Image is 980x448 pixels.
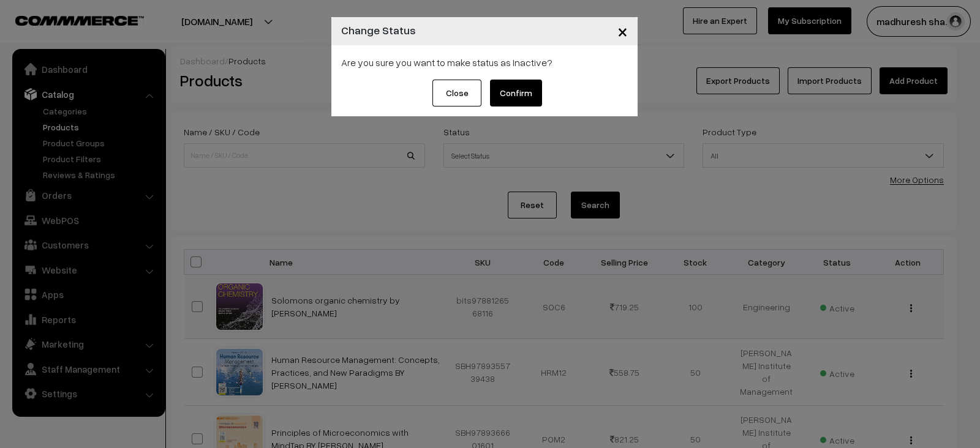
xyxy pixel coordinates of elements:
button: Close [432,80,481,106]
button: Confirm [490,80,542,106]
span: × [617,20,628,42]
div: Are you sure you want to make status as Inactive? [341,55,628,70]
h4: Change Status [341,22,416,39]
button: Close [608,12,638,50]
